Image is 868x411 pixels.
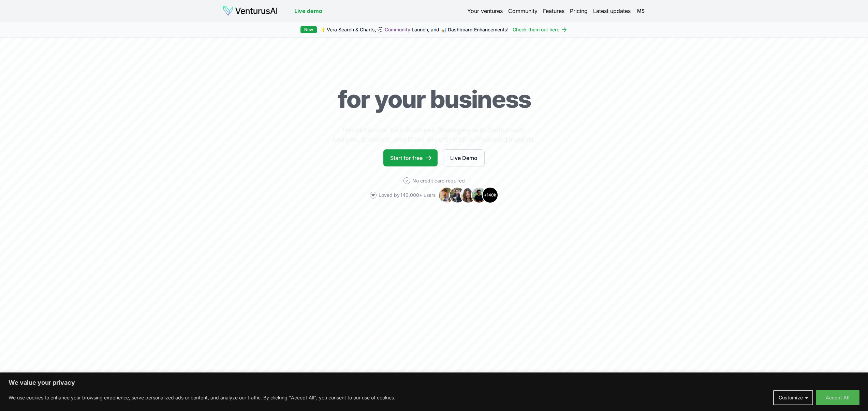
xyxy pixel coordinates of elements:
[223,5,278,16] img: logo
[773,390,813,405] button: Customize
[9,394,395,402] p: We use cookies to enhance your browsing experience, serve personalized ads or content, and analyz...
[385,27,410,32] a: Community
[300,26,317,33] div: New
[449,187,466,203] img: Avatar 2
[570,7,588,15] a: Pricing
[816,390,859,405] button: Accept All
[543,7,564,15] a: Features
[508,7,538,15] a: Community
[383,149,438,166] a: Start for free
[593,7,631,15] a: Latest updates
[471,187,487,203] img: Avatar 4
[635,5,646,16] span: MS
[443,149,485,166] a: Live Demo
[438,187,455,203] img: Avatar 1
[320,26,509,33] span: ✨ Vera Search & Charts, 💬 Launch, and 📊 Dashboard Enhancements!
[9,379,859,387] p: We value your privacy
[460,187,476,203] img: Avatar 3
[513,26,568,33] a: Check them out here
[467,7,503,15] a: Your ventures
[294,7,322,15] a: Live demo
[636,6,646,16] button: MS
